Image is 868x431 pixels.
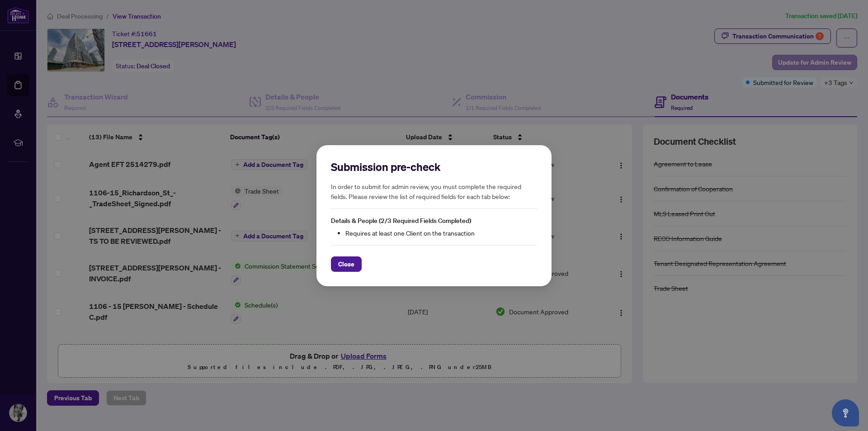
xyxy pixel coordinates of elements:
span: Close [338,256,354,271]
button: Open asap [832,399,859,426]
h5: In order to submit for admin review, you must complete the required fields. Please review the lis... [331,181,537,201]
h2: Submission pre-check [331,160,537,174]
span: Details & People (2/3 Required Fields Completed) [331,217,471,225]
button: Close [331,256,362,271]
li: Requires at least one Client on the transaction [345,227,537,237]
